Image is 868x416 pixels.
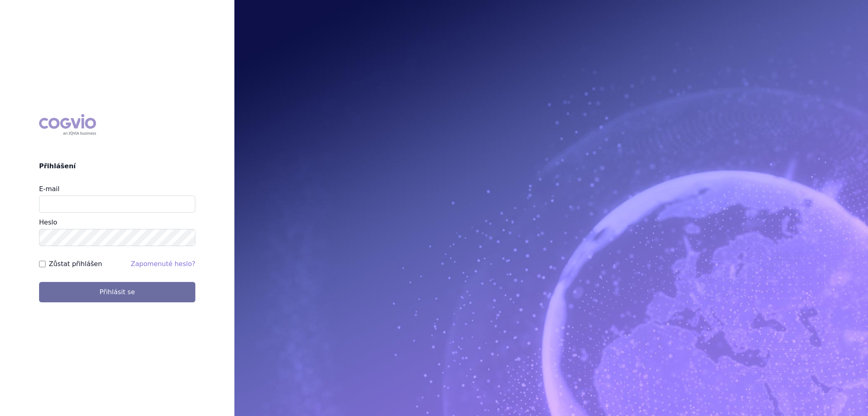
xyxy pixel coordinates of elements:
[39,185,59,193] label: E-mail
[39,282,195,302] button: Přihlásit se
[131,260,195,268] a: Zapomenuté heslo?
[49,259,102,269] label: Zůstat přihlášen
[39,218,57,226] label: Heslo
[39,114,96,135] div: COGVIO
[39,161,195,171] h2: Přihlášení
